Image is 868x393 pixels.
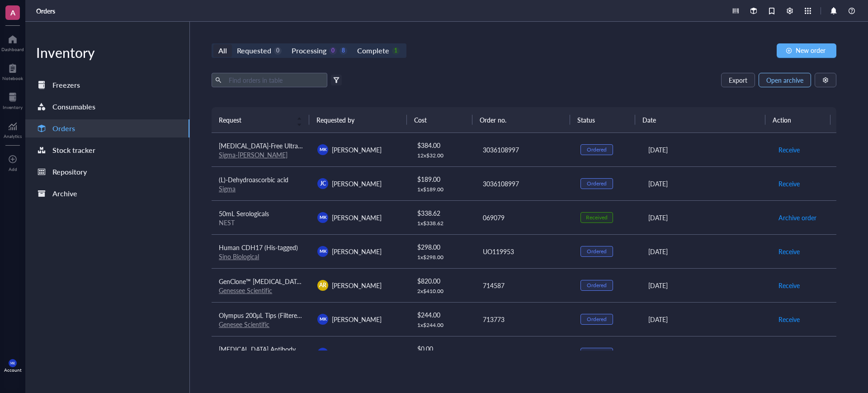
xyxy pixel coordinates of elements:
[417,186,468,193] div: 1 x $ 189.00
[332,315,382,324] span: [PERSON_NAME]
[778,280,800,290] span: Receive
[766,76,803,84] span: Open archive
[587,350,607,357] div: Ordered
[320,146,326,152] span: MK
[721,73,755,87] button: Export
[218,44,227,57] div: All
[25,119,189,137] a: Orders
[340,47,347,55] div: 8
[778,210,817,225] button: Archive order
[52,100,95,113] div: Consumables
[332,145,382,154] span: [PERSON_NAME]
[219,150,288,159] a: Sigma-[PERSON_NAME]
[483,246,566,256] div: UO119953
[219,184,236,193] a: Sigma
[778,278,800,293] button: Receive
[52,144,95,156] div: Stock tracker
[219,243,298,252] span: Human CDH17 (His-tagged)
[332,213,382,222] span: [PERSON_NAME]
[212,107,309,133] th: Request
[587,316,607,323] div: Ordered
[219,311,323,320] span: Olympus 200μL Tips (Filtered, Sterile)
[483,213,566,223] div: 069079
[778,346,800,360] button: Receive
[332,247,382,256] span: [PERSON_NAME]
[219,252,259,261] a: Sino Biological
[587,146,607,153] div: Ordered
[392,47,400,55] div: 1
[407,107,472,133] th: Cost
[319,281,326,289] span: AR
[219,218,303,227] div: NEST
[475,166,573,200] td: 3036108997
[332,349,382,358] span: [PERSON_NAME]
[36,7,57,15] a: Orders
[587,248,607,255] div: Ordered
[237,44,271,57] div: Requested
[648,280,764,290] div: [DATE]
[417,220,468,227] div: 1 x $ 338.62
[219,345,323,354] span: [MEDICAL_DATA] Antibody (catalant)
[9,166,17,172] div: Add
[778,312,800,327] button: Receive
[25,163,189,181] a: Repository
[635,107,765,133] th: Date
[25,76,189,94] a: Freezers
[4,133,22,139] div: Analytics
[796,47,826,54] span: New order
[648,179,764,189] div: [DATE]
[309,107,407,133] th: Requested by
[475,336,573,370] td: 884569412820
[778,142,800,157] button: Receive
[417,254,468,261] div: 1 x $ 298.00
[648,314,764,324] div: [DATE]
[320,248,326,254] span: MK
[52,79,80,91] div: Freezers
[483,280,566,290] div: 714587
[320,214,326,220] span: MK
[274,47,282,55] div: 0
[212,43,406,58] div: segmented control
[765,107,830,133] th: Action
[1,32,24,52] a: Dashboard
[25,141,189,159] a: Stock tracker
[586,214,608,221] div: Received
[52,187,77,200] div: Archive
[417,310,468,320] div: $ 244.00
[219,277,441,286] span: GenClone™ [MEDICAL_DATA], 100% U.S. Origin, Heat Inactivated, 500 mL/Unit
[475,268,573,302] td: 714587
[25,185,189,203] a: Archive
[417,140,468,150] div: $ 384.00
[417,174,468,184] div: $ 189.00
[587,180,607,187] div: Ordered
[483,348,566,358] div: 884569412820
[648,213,764,223] div: [DATE]
[52,122,75,135] div: Orders
[357,44,389,57] div: Complete
[417,152,468,159] div: 12 x $ 32.00
[778,145,800,155] span: Receive
[4,119,22,139] a: Analytics
[1,47,24,52] div: Dashboard
[417,322,468,329] div: 1 x $ 244.00
[729,76,747,84] span: Export
[417,208,468,218] div: $ 338.62
[483,179,566,189] div: 3036108997
[320,350,326,356] span: MK
[25,98,189,116] a: Consumables
[219,209,269,218] span: 50mL Serologicals
[417,242,468,252] div: $ 298.00
[292,44,326,57] div: Processing
[778,314,800,324] span: Receive
[778,244,800,259] button: Receive
[759,73,811,87] button: Open archive
[219,175,288,184] span: (L)-Dehydroascorbic acid
[10,7,15,18] span: A
[2,61,23,81] a: Notebook
[777,43,836,58] button: New order
[3,90,23,110] a: Inventory
[219,141,331,150] span: [MEDICAL_DATA]-Free Ultra Pure Water
[10,361,15,365] span: MK
[778,246,800,256] span: Receive
[320,180,326,188] span: JC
